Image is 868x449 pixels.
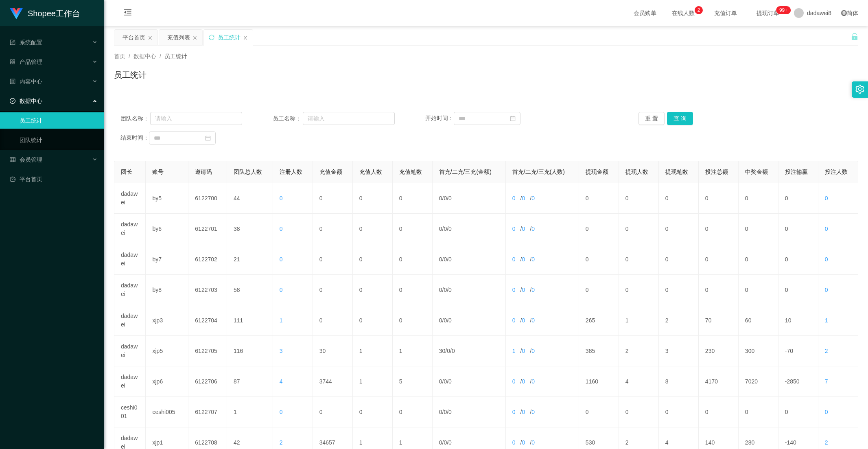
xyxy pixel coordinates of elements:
td: 300 [739,336,778,366]
td: 38 [227,214,273,244]
td: 8 [659,366,699,397]
td: 230 [699,336,739,366]
td: 0 [659,214,699,244]
span: 0 [444,317,447,324]
td: 116 [227,336,273,366]
td: 0 [313,244,353,275]
td: 1 [393,336,433,366]
td: / / [433,366,506,397]
span: 0 [448,256,452,263]
i: 图标: setting [855,85,864,94]
td: / / [433,244,506,275]
td: 5 [393,366,433,397]
span: 数据中心 [10,98,42,104]
span: / [129,53,130,59]
span: 0 [444,287,447,293]
span: 7 [825,378,828,385]
span: 0 [439,409,442,415]
td: 2 [659,305,699,336]
td: 0 [619,244,659,275]
span: 0 [531,409,535,415]
span: 2 [280,439,283,446]
span: 2 [825,439,828,446]
td: dadawei [114,275,146,305]
td: 10 [778,305,818,336]
td: 6122702 [188,244,227,275]
span: 0 [280,195,283,202]
td: 0 [393,244,433,275]
span: 充值人数 [359,169,382,175]
td: 111 [227,305,273,336]
td: 4170 [699,366,739,397]
span: 提现笔数 [665,169,688,175]
td: / / [506,183,579,214]
span: 0 [522,348,525,354]
td: 44 [227,183,273,214]
span: 0 [825,409,828,415]
a: 员工统计 [20,112,98,129]
td: dadawei [114,366,146,397]
img: logo.9652507e.png [10,8,23,20]
span: 0 [448,226,452,232]
span: 数据中心 [133,53,156,59]
span: 0 [447,348,450,354]
td: 30 [313,336,353,366]
span: 投注总额 [705,169,728,175]
td: 3 [659,336,699,366]
td: by8 [146,275,188,305]
td: 0 [699,275,739,305]
span: 邀请码 [195,169,212,175]
span: 0 [522,378,525,385]
td: 3744 [313,366,353,397]
span: 2 [825,348,828,354]
span: 0 [439,256,442,263]
td: 0 [313,397,353,427]
td: 0 [659,275,699,305]
span: 系统配置 [10,39,42,46]
sup: 246 [776,6,791,14]
td: dadawei [114,336,146,366]
span: 0 [444,378,447,385]
td: 6122703 [188,275,227,305]
td: 0 [659,397,699,427]
h1: 员工统计 [114,69,146,81]
td: 0 [579,183,619,214]
td: 6122707 [188,397,227,427]
td: / / [506,366,579,397]
td: 0 [739,214,778,244]
span: 0 [280,287,283,293]
i: 图标: sync [209,35,214,40]
td: 0 [393,305,433,336]
span: 团长 [121,169,132,175]
td: / / [433,305,506,336]
td: 0 [739,244,778,275]
span: 0 [522,226,525,232]
span: 首充/二充/三充(人数) [512,169,565,175]
span: 3 [280,348,283,354]
td: 0 [393,214,433,244]
td: 0 [313,305,353,336]
td: 2 [619,336,659,366]
span: 0 [531,195,535,202]
td: / / [433,183,506,214]
td: 6122700 [188,183,227,214]
span: 0 [512,378,516,385]
span: 0 [444,226,447,232]
span: 0 [512,409,516,415]
i: 图标: global [841,10,847,16]
td: by7 [146,244,188,275]
span: 0 [448,439,452,446]
span: 0 [452,348,455,354]
td: dadawei [114,244,146,275]
td: 0 [778,244,818,275]
span: 0 [531,256,535,263]
a: 图标: dashboard平台首页 [10,171,98,187]
i: 图标: close [243,35,248,40]
td: by5 [146,183,188,214]
p: 2 [697,6,700,14]
span: 0 [522,195,525,202]
span: 0 [522,317,525,324]
span: 0 [444,439,447,446]
td: 21 [227,244,273,275]
td: / / [506,244,579,275]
